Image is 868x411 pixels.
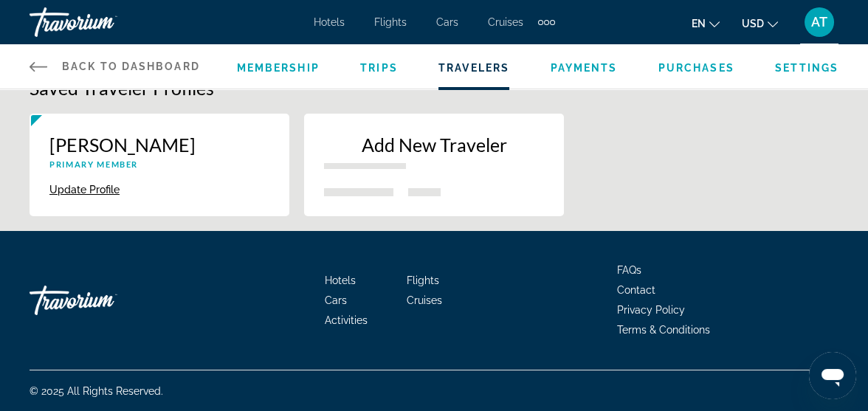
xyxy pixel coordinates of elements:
a: FAQs [617,264,641,276]
button: Update Profile {{ traveler.firstName }} {{ traveler.lastName }} [49,183,120,196]
button: User Menu [800,7,838,38]
button: New traveler [304,114,564,216]
a: Flights [407,274,439,286]
a: Purchases [658,62,734,74]
a: Cars [436,16,458,28]
a: Cars [325,294,347,306]
a: Hotels [314,16,345,28]
a: Cruises [488,16,523,28]
a: Terms & Conditions [617,324,710,336]
a: Hotels [325,274,356,286]
a: Payments [551,62,618,74]
a: Travorium [30,3,177,41]
span: © 2025 All Rights Reserved. [30,385,163,397]
a: Go Home [30,278,177,322]
a: Membership [237,62,320,74]
a: Cruises [407,294,442,306]
p: Primary Member [49,159,269,169]
span: en [692,18,706,30]
a: Back to Dashboard [30,44,200,89]
span: USD [742,18,764,30]
a: Trips [360,62,398,74]
button: Extra navigation items [538,10,555,34]
a: Settings [775,62,838,74]
p: Add New Traveler [324,134,544,156]
iframe: Button to launch messaging window [809,352,856,399]
button: Change currency [742,13,778,34]
span: AT [811,15,827,30]
a: Privacy Policy [617,304,685,316]
a: Contact [617,284,655,296]
a: Activities [325,314,368,326]
p: [PERSON_NAME] [49,134,269,156]
a: Flights [374,16,407,28]
a: Travelers [438,62,509,74]
button: Change language [692,13,720,34]
span: Back to Dashboard [62,61,200,72]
